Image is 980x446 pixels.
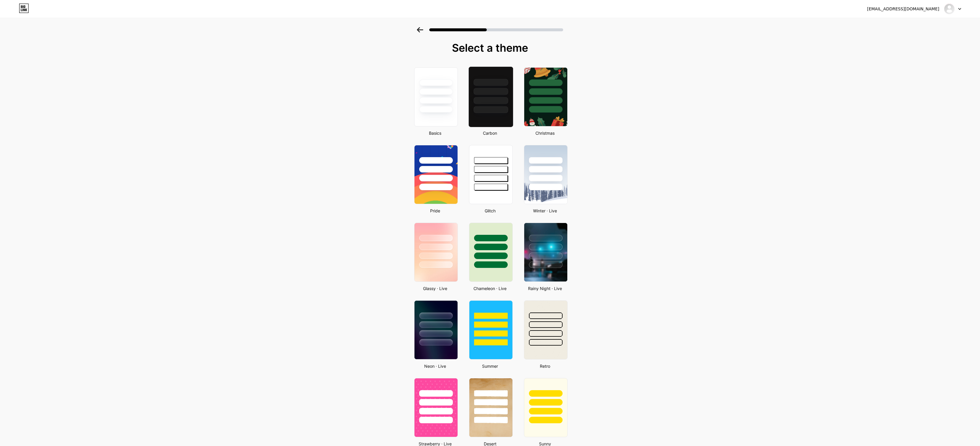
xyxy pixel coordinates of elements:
div: Retro [522,363,568,369]
div: Summer [467,363,513,369]
div: Neon · Live [412,363,458,369]
div: Select a theme [412,42,568,54]
div: Glassy · Live [412,285,458,292]
div: Pride [412,208,458,214]
img: camielblack [944,3,955,14]
div: Winter · Live [522,208,568,214]
div: Basics [412,130,458,136]
div: Glitch [467,208,513,214]
div: Chameleon · Live [467,285,513,292]
div: Christmas [522,130,568,136]
div: Carbon [467,130,513,136]
div: [EMAIL_ADDRESS][DOMAIN_NAME] [867,6,939,12]
div: Rainy Night · Live [522,285,568,292]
